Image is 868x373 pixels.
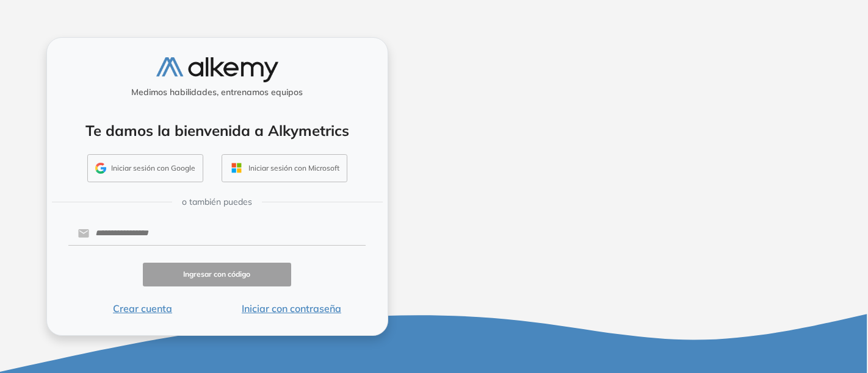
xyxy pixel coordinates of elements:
img: logo-alkemy [156,57,278,82]
h5: Medimos habilidades, entrenamos equipos [52,87,383,98]
button: Ingresar con código [143,263,292,286]
button: Iniciar sesión con Microsoft [222,154,347,182]
button: Iniciar con contraseña [217,301,366,316]
button: Iniciar sesión con Google [87,154,203,182]
h4: Te damos la bienvenida a Alkymetrics [63,122,372,140]
img: OUTLOOK_ICON [230,161,244,175]
span: o también puedes [182,196,252,208]
button: Crear cuenta [68,301,217,316]
img: GMAIL_ICON [95,163,106,174]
